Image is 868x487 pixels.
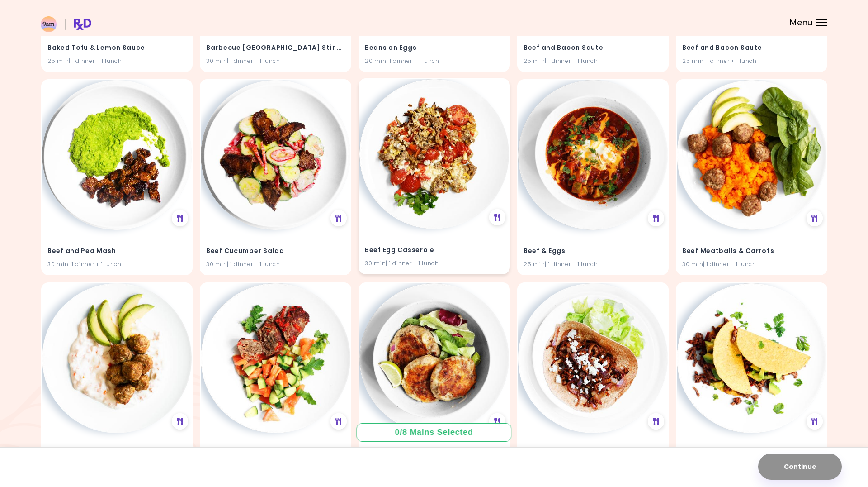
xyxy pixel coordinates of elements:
[206,41,345,55] h4: Barbecue Turkey Stir Fry
[682,244,821,258] h4: Beef Meatballs & Carrots
[682,41,821,55] h4: Beef and Bacon Saute
[172,413,188,430] div: See Meal Plan
[524,244,662,258] h4: Beef & Eggs
[365,57,504,66] div: 20 min | 1 dinner + 1 lunch
[47,41,186,55] h4: Baked Tofu & Lemon Sauce
[648,210,664,226] div: See Meal Plan
[388,427,480,438] div: 0 / 8 Mains Selected
[807,210,823,226] div: See Meal Plan
[330,413,347,430] div: See Meal Plan
[47,260,186,269] div: 30 min | 1 dinner + 1 lunch
[790,19,813,27] span: Menu
[524,41,662,55] h4: Beef and Bacon Saute
[206,57,345,66] div: 30 min | 1 dinner + 1 lunch
[47,244,186,258] h4: Beef and Pea Mash
[206,244,345,258] h4: Beef Cucumber Salad
[489,209,505,225] div: See Meal Plan
[330,210,347,226] div: See Meal Plan
[682,260,821,269] div: 30 min | 1 dinner + 1 lunch
[47,57,186,66] div: 25 min | 1 dinner + 1 lunch
[682,57,821,66] div: 25 min | 1 dinner + 1 lunch
[524,57,662,66] div: 25 min | 1 dinner + 1 lunch
[648,413,664,430] div: See Meal Plan
[206,260,345,269] div: 30 min | 1 dinner + 1 lunch
[172,210,188,226] div: See Meal Plan
[365,41,504,55] h4: Beans on Eggs
[489,413,505,430] div: See Meal Plan
[758,454,842,480] button: Continue
[365,259,504,268] div: 30 min | 1 dinner + 1 lunch
[365,243,504,258] h4: Beef Egg Casserole
[807,413,823,430] div: See Meal Plan
[41,16,91,32] img: RxDiet
[524,260,662,269] div: 25 min | 1 dinner + 1 lunch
